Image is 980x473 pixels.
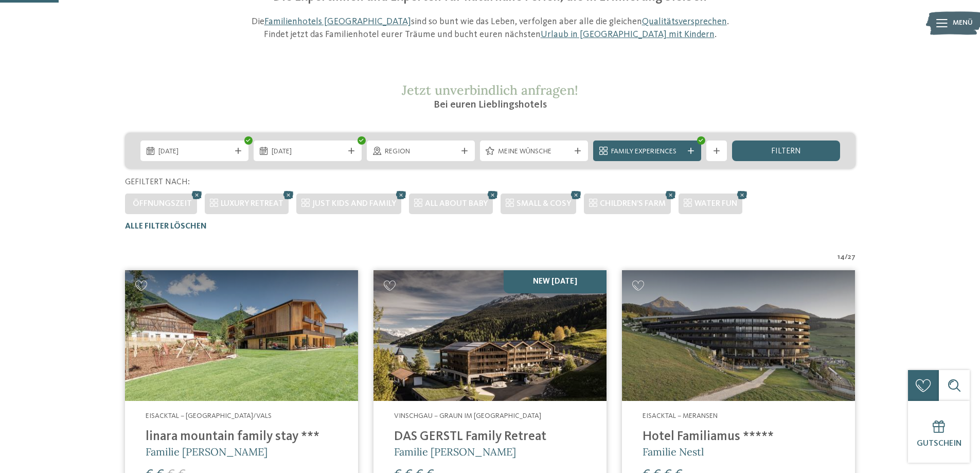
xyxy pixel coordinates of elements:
span: 27 [848,252,856,262]
a: Qualitätsversprechen [642,17,727,26]
img: Familienhotels gesucht? Hier findet ihr die besten! [125,270,358,401]
span: Familie [PERSON_NAME] [394,445,516,458]
a: Gutschein [908,401,970,463]
span: Region [385,147,457,157]
span: Eisacktal – Meransen [643,412,718,419]
span: Vinschgau – Graun im [GEOGRAPHIC_DATA] [394,412,541,419]
span: [DATE] [158,147,230,157]
h4: DAS GERSTL Family Retreat [394,429,586,445]
img: Familienhotels gesucht? Hier findet ihr die besten! [622,270,855,401]
a: Familienhotels [GEOGRAPHIC_DATA] [264,17,411,26]
span: Gefiltert nach: [125,178,190,186]
span: filtern [771,147,801,155]
p: Die sind so bunt wie das Leben, verfolgen aber alle die gleichen . Findet jetzt das Familienhotel... [246,15,735,41]
span: Bei euren Lieblingshotels [434,100,547,110]
span: WATER FUN [694,200,737,208]
span: Alle Filter löschen [125,222,207,231]
span: Familie [PERSON_NAME] [146,445,268,458]
span: / [845,252,848,262]
span: Family Experiences [611,147,683,157]
span: Meine Wünsche [498,147,570,157]
img: Familienhotels gesucht? Hier findet ihr die besten! [373,270,607,401]
h4: linara mountain family stay *** [146,429,337,445]
span: Familie Nestl [643,445,704,458]
span: LUXURY RETREAT [221,200,283,208]
span: JUST KIDS AND FAMILY [312,200,396,208]
span: Öffnungszeit [133,200,192,208]
span: CHILDREN’S FARM [600,200,666,208]
span: [DATE] [272,147,344,157]
span: Gutschein [917,440,961,448]
span: Eisacktal – [GEOGRAPHIC_DATA]/Vals [146,412,272,419]
span: 14 [838,252,845,262]
span: SMALL & COSY [516,200,571,208]
span: Jetzt unverbindlich anfragen! [402,82,578,98]
span: ALL ABOUT BABY [425,200,488,208]
a: Urlaub in [GEOGRAPHIC_DATA] mit Kindern [541,30,715,39]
